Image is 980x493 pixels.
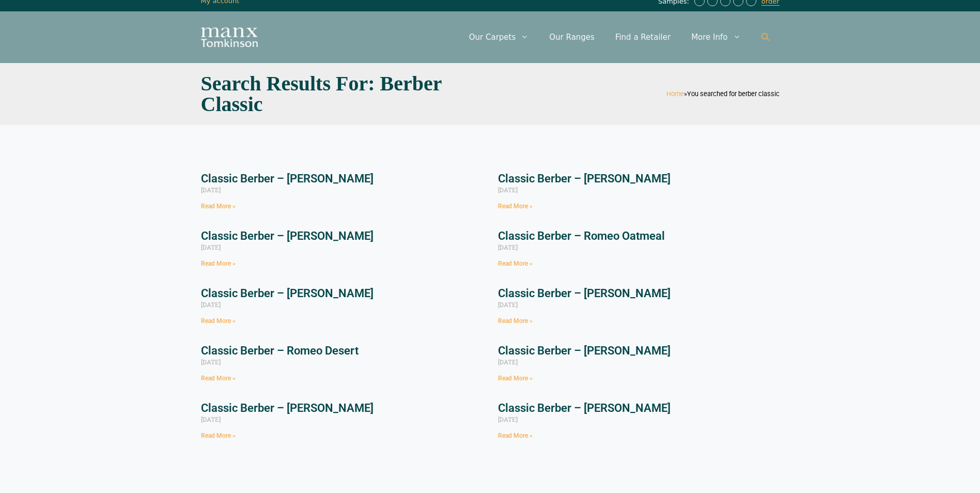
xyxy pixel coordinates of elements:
span: [DATE] [201,186,221,194]
img: Manx Tomkinson [201,27,258,47]
span: [DATE] [498,243,518,251]
a: Classic Berber – [PERSON_NAME] [201,229,374,242]
a: Classic Berber – [PERSON_NAME] [498,287,671,300]
a: Read more about Classic Berber – Romeo Pecan [201,260,236,267]
span: You searched for berber classic [687,90,780,98]
a: Classic Berber – [PERSON_NAME] [201,287,374,300]
a: More Info [681,22,751,53]
span: [DATE] [498,358,518,366]
a: Classic Berber – [PERSON_NAME] [201,402,374,414]
a: Read more about Classic Berber – Romeo Dune [498,317,533,325]
a: Home [666,90,684,98]
a: Classic Berber – Romeo Desert [201,344,359,357]
span: [DATE] [201,415,221,423]
a: Find a Retailer [605,22,681,53]
a: Read more about Classic Berber – Juliet Pistachio [498,432,533,439]
a: Read more about Classic Berber – Juliet Walnut [201,432,236,439]
span: [DATE] [498,415,518,423]
a: Classic Berber – [PERSON_NAME] [498,402,671,414]
a: Classic Berber – [PERSON_NAME] [498,344,671,357]
h1: Search Results for: berber classic [201,73,485,115]
a: Read more about Classic Berber – Romeo Desert [201,375,236,382]
a: Read more about Classic Berber – Romeo Pewter [498,203,533,210]
a: Classic Berber – [PERSON_NAME] [498,172,671,185]
a: Our Ranges [539,22,605,53]
span: » [666,90,780,98]
a: Our Carpets [459,22,539,53]
span: [DATE] [498,300,518,309]
a: Classic Berber – Romeo Oatmeal [498,229,665,242]
a: Read more about Classic Berber – Romeo Limestone [201,317,236,325]
a: Read more about Classic Berber – Juliet Slate [201,203,236,210]
a: Open Search Bar [751,22,780,53]
a: Read more about Classic Berber – Romeo Anvil [498,375,533,382]
nav: Primary [459,22,780,53]
span: [DATE] [201,358,221,366]
a: Read more about Classic Berber – Romeo Oatmeal [498,260,533,267]
a: Classic Berber – [PERSON_NAME] [201,172,374,185]
span: [DATE] [201,243,221,251]
span: [DATE] [498,186,518,194]
span: [DATE] [201,300,221,309]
